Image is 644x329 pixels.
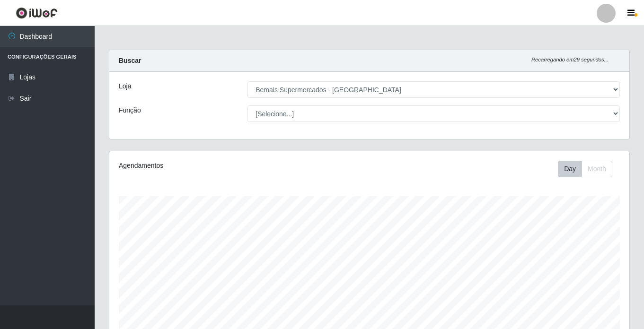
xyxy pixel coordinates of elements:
[558,161,582,177] button: Day
[531,57,609,62] i: Recarregando em 29 segundos...
[16,7,58,19] img: CoreUI Logo
[119,105,141,115] label: Função
[119,57,141,64] strong: Buscar
[119,161,319,171] div: Agendamentos
[558,161,612,177] div: First group
[558,161,620,177] div: Toolbar with button groups
[119,81,131,91] label: Loja
[582,161,612,177] button: Month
